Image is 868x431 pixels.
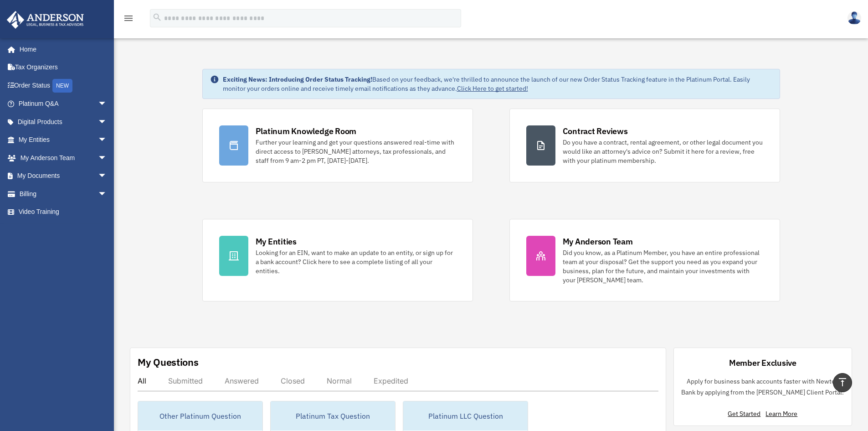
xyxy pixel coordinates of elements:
a: My Anderson Team Did you know, as a Platinum Member, you have an entire professional team at your... [509,219,780,301]
a: My Anderson Teamarrow_drop_down [6,149,121,167]
p: Apply for business bank accounts faster with Newtek Bank by applying from the [PERSON_NAME] Clien... [681,376,844,398]
span: arrow_drop_down [98,95,116,114]
a: My Entitiesarrow_drop_down [6,131,121,149]
a: Digital Productsarrow_drop_down [6,113,121,131]
div: Submitted [168,376,203,385]
div: Looking for an EIN, want to make an update to an entity, or sign up for a bank account? Click her... [256,248,456,275]
div: Other Platinum Question [138,401,262,431]
span: arrow_drop_down [98,131,116,150]
div: Platinum LLC Question [403,401,528,431]
div: Platinum Tax Question [271,401,395,431]
div: Member Exclusive [729,357,796,369]
div: Did you know, as a Platinum Member, you have an entire professional team at your disposal? Get th... [563,248,763,285]
a: My Entities Looking for an EIN, want to make an update to an entity, or sign up for a bank accoun... [202,219,473,301]
div: Contract Reviews [563,125,628,137]
div: Based on your feedback, we're thrilled to announce the launch of our new Order Status Tracking fe... [223,75,772,93]
a: Order StatusNEW [6,76,121,95]
div: Closed [281,376,305,385]
a: Billingarrow_drop_down [6,185,121,203]
span: arrow_drop_down [98,113,116,131]
a: Learn More [765,410,797,418]
img: Anderson Advisors Platinum Portal [4,11,87,29]
a: Tax Organizers [6,58,121,77]
a: Platinum Q&Aarrow_drop_down [6,95,121,113]
a: vertical_align_top [833,373,852,392]
a: Home [6,40,116,58]
span: arrow_drop_down [98,167,116,186]
div: NEW [52,79,72,93]
div: Expedited [374,376,408,385]
i: vertical_align_top [837,377,848,388]
div: All [138,376,146,385]
a: My Documentsarrow_drop_down [6,167,121,185]
strong: Exciting News: Introducing Order Status Tracking! [223,75,372,83]
div: Do you have a contract, rental agreement, or other legal document you would like an attorney's ad... [563,138,763,165]
div: My Entities [256,236,297,247]
div: My Questions [138,355,199,369]
div: Platinum Knowledge Room [256,125,357,137]
a: menu [123,16,134,24]
i: menu [123,13,134,24]
div: My Anderson Team [563,236,633,247]
span: arrow_drop_down [98,185,116,203]
span: arrow_drop_down [98,149,116,167]
div: Further your learning and get your questions answered real-time with direct access to [PERSON_NAM... [256,138,456,165]
div: Normal [327,376,352,385]
a: Click Here to get started! [457,84,528,93]
a: Get Started [728,410,764,418]
a: Platinum Knowledge Room Further your learning and get your questions answered real-time with dire... [202,109,473,182]
a: Contract Reviews Do you have a contract, rental agreement, or other legal document you would like... [509,109,780,182]
div: Answered [225,376,259,385]
img: User Pic [847,11,861,25]
a: Video Training [6,203,121,221]
i: search [152,12,162,22]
